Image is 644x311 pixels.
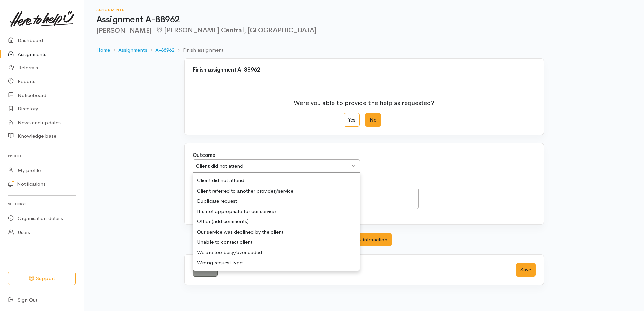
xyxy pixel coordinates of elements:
div: Client did not attend [196,162,350,170]
div: Client did not attend [193,175,360,186]
p: Were you able to provide the help as requested? [294,94,434,108]
button: Support [8,272,76,285]
div: Duplicate request [193,196,360,206]
span: [PERSON_NAME] Central, [GEOGRAPHIC_DATA] [156,26,317,34]
h1: Assignment A-88962 [96,15,632,25]
button: Add new interaction [337,233,392,247]
a: Home [96,46,110,54]
h2: [PERSON_NAME] [96,27,632,34]
div: Client referred to another provider/service [193,186,360,196]
nav: breadcrumb [96,42,632,58]
div: Wrong request type [193,257,360,268]
label: No [365,113,381,127]
div: Unable to contact client [193,237,360,247]
h6: Settings [8,200,76,209]
button: Save [516,263,536,277]
li: Finish assignment [174,46,223,54]
h6: Profile [8,151,76,161]
label: Outcome [193,151,215,159]
h3: Finish assignment A-88962 [193,67,536,73]
div: It's not appropriate for our service [193,206,360,217]
div: We are too busy/overloaded [193,247,360,258]
a: Assignments [118,46,147,54]
h6: Assignments [96,8,632,12]
div: Other (add comments) [193,216,360,227]
label: Yes [344,113,360,127]
a: A-88962 [155,46,174,54]
div: Our service was declined by the client [193,227,360,237]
